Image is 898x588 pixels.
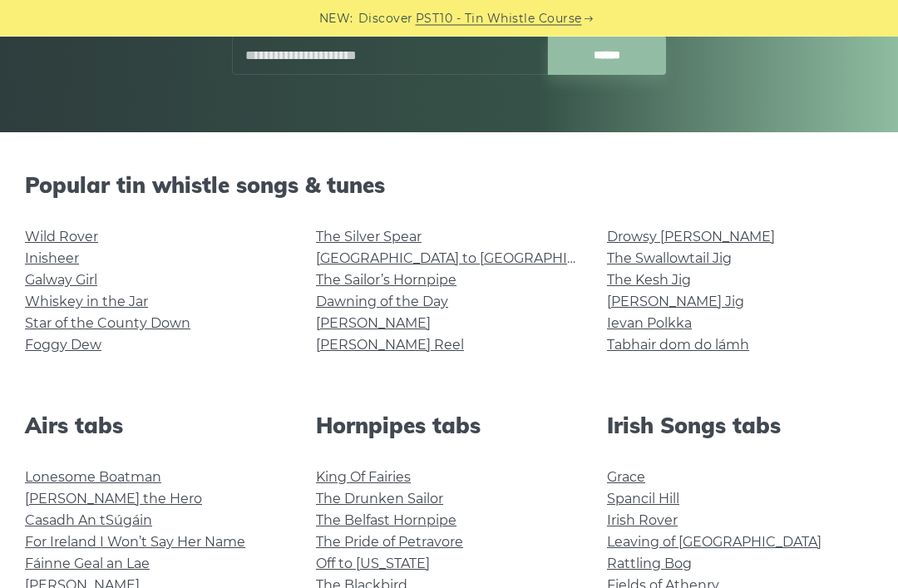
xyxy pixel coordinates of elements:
[607,535,822,551] a: Leaving of [GEOGRAPHIC_DATA]
[25,556,150,572] a: Fáinne Geal an Lae
[25,294,148,310] a: Whiskey in the Jar
[25,273,97,289] a: Galway Girl
[25,316,190,332] a: Star of the County Down
[416,9,582,28] a: PST10 - Tin Whistle Course
[607,338,749,353] a: Tabhair dom do lámh
[607,230,775,245] a: Drowsy [PERSON_NAME]
[25,535,245,551] a: For Ireland I Won’t Say Her Name
[607,513,678,529] a: Irish Rover
[607,470,645,486] a: Grace
[316,338,464,353] a: [PERSON_NAME] Reel
[25,251,79,267] a: Inisheer
[316,556,430,572] a: Off to [US_STATE]
[607,413,873,439] h2: Irish Songs tabs
[25,492,202,507] a: [PERSON_NAME] the Hero
[25,173,873,199] h2: Popular tin whistle songs & tunes
[358,9,413,28] span: Discover
[316,251,623,267] a: [GEOGRAPHIC_DATA] to [GEOGRAPHIC_DATA]
[316,535,463,551] a: The Pride of Petravore
[316,316,431,332] a: [PERSON_NAME]
[607,294,744,310] a: [PERSON_NAME] Jig
[316,513,456,529] a: The Belfast Hornpipe
[316,470,411,486] a: King Of Fairies
[316,413,582,439] h2: Hornpipes tabs
[25,230,98,245] a: Wild Rover
[316,273,456,289] a: The Sailor’s Hornpipe
[607,316,692,332] a: Ievan Polkka
[25,338,101,353] a: Foggy Dew
[607,251,732,267] a: The Swallowtail Jig
[316,492,443,507] a: The Drunken Sailor
[25,513,152,529] a: Casadh An tSúgáin
[607,492,679,507] a: Spancil Hill
[607,556,692,572] a: Rattling Bog
[25,470,161,486] a: Lonesome Boatman
[25,413,291,439] h2: Airs tabs
[607,273,691,289] a: The Kesh Jig
[319,9,353,28] span: NEW:
[316,294,448,310] a: Dawning of the Day
[316,230,422,245] a: The Silver Spear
